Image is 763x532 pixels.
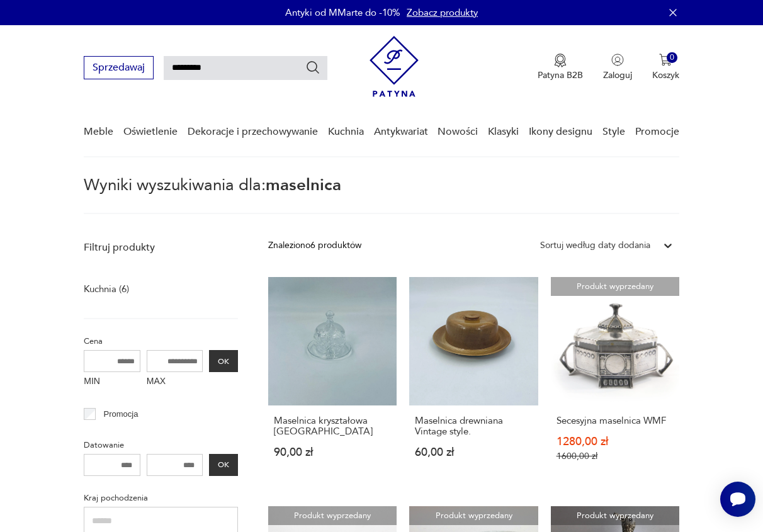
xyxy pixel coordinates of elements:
[268,239,361,252] div: Znaleziono 6 produktów
[667,52,677,63] div: 0
[652,54,679,81] button: 0Koszyk
[84,438,238,452] p: Datowanie
[409,277,538,486] a: Maselnica drewniana Vintage style.Maselnica drewniana Vintage style.60,00 zł
[538,54,583,81] a: Ikona medaluPatyna B2B
[285,6,400,19] p: Antyki od MMarte do -10%
[147,372,203,392] label: MAX
[305,60,320,75] button: Szukaj
[370,36,419,97] img: Patyna - sklep z meblami i dekoracjami vintage
[274,416,391,437] h3: Maselnica kryształowa [GEOGRAPHIC_DATA]
[123,108,178,156] a: Oświetlenie
[554,54,567,67] img: Ikona medalu
[84,372,140,392] label: MIN
[84,178,679,214] p: Wyniki wyszukiwania dla:
[268,277,397,486] a: Maselnica kryształowa Princess HouseMaselnica kryształowa [GEOGRAPHIC_DATA]90,00 zł
[274,447,391,458] p: 90,00 zł
[266,174,341,196] span: maselnica
[188,108,318,156] a: Dekoracje i przechowywanie
[415,416,532,437] h3: Maselnica drewniana Vintage style.
[209,454,238,476] button: OK
[652,69,679,81] p: Koszyk
[374,108,428,156] a: Antykwariat
[407,6,478,19] a: Zobacz produkty
[603,69,632,81] p: Zaloguj
[328,108,364,156] a: Kuchnia
[557,416,674,426] h3: Secesyjna maselnica WMF
[84,56,154,79] button: Sprzedawaj
[84,491,238,505] p: Kraj pochodzenia
[84,280,129,298] a: Kuchnia (6)
[84,108,113,156] a: Meble
[551,277,679,486] a: Produkt wyprzedanySecesyjna maselnica WMFSecesyjna maselnica WMF1280,00 zł1600,00 zł
[720,482,755,517] iframe: Smartsupp widget button
[84,334,238,348] p: Cena
[84,64,154,73] a: Sprzedawaj
[603,54,632,81] button: Zaloguj
[602,108,625,156] a: Style
[529,108,592,156] a: Ikony designu
[415,447,532,458] p: 60,00 zł
[209,350,238,372] button: OK
[104,407,138,421] p: Promocja
[538,54,583,81] button: Patyna B2B
[488,108,519,156] a: Klasyki
[635,108,679,156] a: Promocje
[557,451,674,461] p: 1600,00 zł
[659,54,672,66] img: Ikona koszyka
[538,69,583,81] p: Patyna B2B
[557,436,674,447] p: 1280,00 zł
[611,54,624,66] img: Ikonka użytkownika
[438,108,478,156] a: Nowości
[84,241,238,254] p: Filtruj produkty
[540,239,650,252] div: Sortuj według daty dodania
